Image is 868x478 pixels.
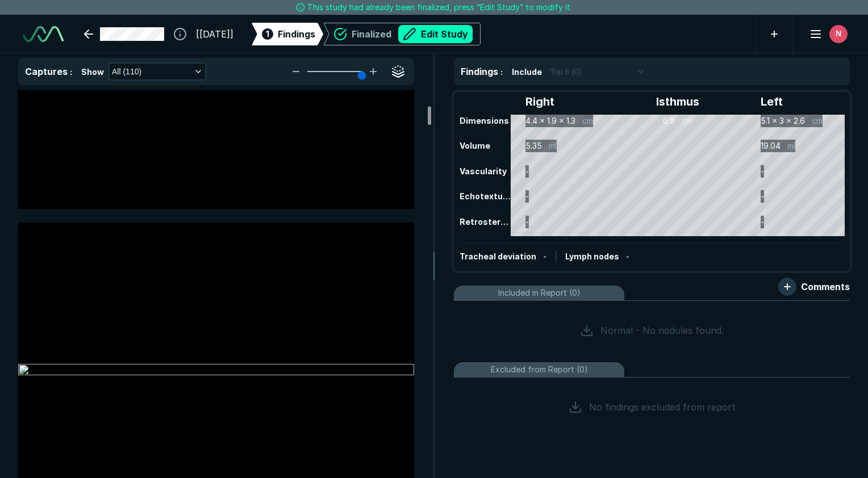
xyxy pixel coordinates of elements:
span: Comments [801,280,850,293]
a: See-Mode Logo [18,22,68,47]
span: 1 [266,28,269,40]
span: Captures [25,66,68,77]
span: This study had already been finalized, press “Edit Study” to modify it. [307,1,572,14]
span: Top 6 (0) [550,65,581,78]
span: Tracheal deviation [460,251,536,261]
span: : [500,67,503,77]
span: N [836,28,841,40]
div: 1Findings [252,23,323,45]
span: Findings [278,27,315,41]
span: Include [512,66,542,78]
span: - [543,251,546,261]
span: Included in Report (0) [498,287,581,299]
span: Normal - No nodules found. [600,324,724,337]
span: - [626,251,629,261]
span: [[DATE]] [196,27,233,41]
span: Lymph nodes [565,251,619,261]
div: Finalized [352,25,473,43]
img: d121ecc0-5be9-4220-ab84-c8c467ab5b86 [18,364,414,378]
span: Show [81,66,104,78]
button: Edit Study [398,25,473,43]
button: avatar-name [802,23,850,45]
span: No findings excluded from report [589,400,736,414]
div: FinalizedEdit Study [323,23,481,45]
span: : [70,67,72,77]
span: Findings [461,66,498,77]
li: Excluded from Report (0)No findings excluded from report [454,362,850,432]
span: All (110) [112,65,141,78]
img: See-Mode Logo [23,26,64,42]
span: Excluded from Report (0) [491,363,588,376]
div: avatar-name [829,25,848,43]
